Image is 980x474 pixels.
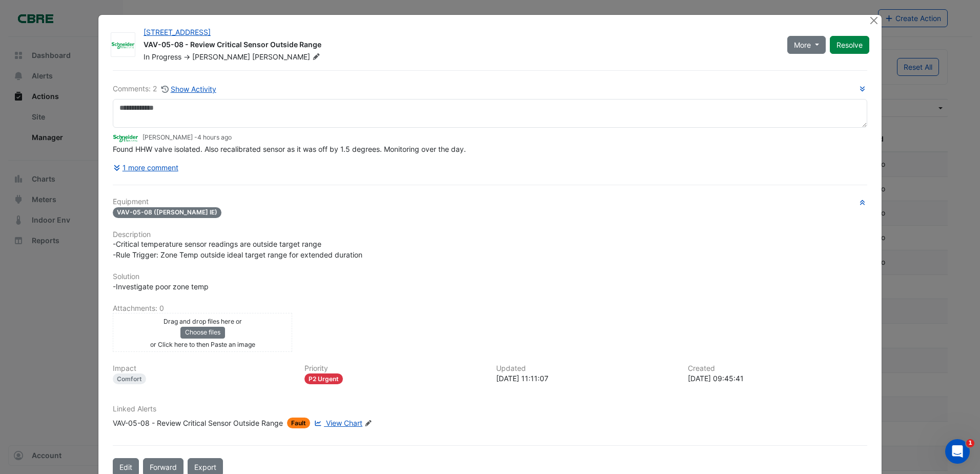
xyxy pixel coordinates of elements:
h6: Solution [113,272,867,281]
span: Fault [287,418,310,428]
small: or Click here to then Paste an image [150,341,255,348]
button: More [787,36,826,54]
h6: Attachments: 0 [113,304,867,313]
img: Schneider Electric [111,40,135,50]
button: Show Activity [161,83,217,95]
h6: Equipment [113,197,867,206]
div: Comfort [113,373,146,384]
small: Drag and drop files here or [164,318,242,325]
span: More [794,39,811,50]
div: [DATE] 11:11:07 [496,373,676,384]
h6: Linked Alerts [113,405,867,413]
span: 1 [966,439,974,447]
h6: Impact [113,364,292,373]
span: -Critical temperature sensor readings are outside target range -Rule Trigger: Zone Temp outside i... [113,240,362,259]
span: [PERSON_NAME] [192,52,250,61]
span: In Progress [144,52,181,61]
button: Choose files [180,327,225,338]
div: Comments: 2 [113,83,217,95]
span: Found HHW valve isolated. Also recalibrated sensor as it was off by 1.5 degrees. Monitoring over ... [113,145,466,153]
button: Resolve [830,36,869,54]
h6: Created [688,364,867,373]
button: Close [869,15,880,26]
h6: Description [113,230,867,239]
span: View Chart [326,419,362,427]
h6: Updated [496,364,676,373]
div: P2 Urgent [304,373,343,384]
span: [PERSON_NAME] [252,52,322,62]
img: Schneider Electric [113,132,138,144]
button: 1 more comment [113,159,179,176]
span: 2025-10-15 11:11:07 [197,133,232,141]
div: VAV-05-08 - Review Critical Sensor Outside Range [113,418,283,428]
a: [STREET_ADDRESS] [144,28,211,36]
iframe: Intercom live chat [945,439,970,464]
h6: Priority [304,364,484,373]
span: VAV-05-08 ([PERSON_NAME] IE) [113,207,221,218]
small: [PERSON_NAME] - [142,133,232,142]
span: -> [183,52,190,61]
a: View Chart [312,418,362,428]
div: [DATE] 09:45:41 [688,373,867,384]
div: VAV-05-08 - Review Critical Sensor Outside Range [144,39,775,52]
fa-icon: Edit Linked Alerts [364,420,372,427]
span: -Investigate poor zone temp [113,282,209,291]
